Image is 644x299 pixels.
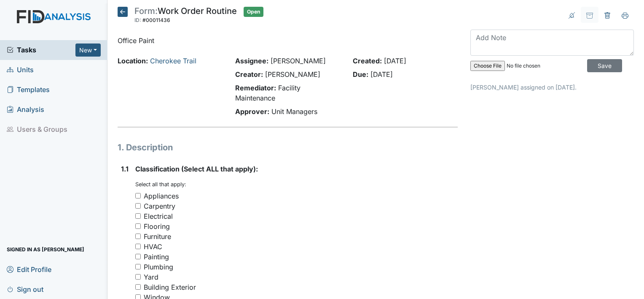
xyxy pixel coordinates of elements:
[134,17,141,23] span: ID:
[135,223,141,229] input: Flooring
[587,59,622,72] input: Save
[135,203,141,209] input: Carpentry
[353,57,382,65] strong: Created:
[7,283,43,296] span: Sign out
[271,107,317,116] span: Unit Managers
[235,84,276,92] strong: Remediator:
[7,103,44,116] span: Analysis
[75,43,101,57] button: New
[470,83,634,92] p: [PERSON_NAME] assigned on [DATE].
[135,254,141,259] input: Painting
[150,57,196,65] a: Cherokee Trail
[7,45,75,55] a: Tasks
[7,63,34,76] span: Units
[235,107,269,116] strong: Approver:
[135,274,141,280] input: Yard
[135,181,186,188] small: Select all that apply:
[144,231,171,242] div: Furniture
[121,164,129,174] label: 1.1
[235,70,263,79] strong: Creator:
[135,234,141,239] input: Furniture
[135,213,141,219] input: Electrical
[135,165,258,173] span: Classification (Select ALL that apply):
[118,35,458,46] p: Office Paint
[144,272,158,282] div: Yard
[134,6,158,16] span: Form:
[135,264,141,269] input: Plumbing
[135,244,141,249] input: HVAC
[142,17,170,23] span: #00011436
[135,284,141,290] input: Building Exterior
[144,252,169,262] div: Painting
[144,282,196,292] div: Building Exterior
[370,70,393,79] span: [DATE]
[144,221,170,231] div: Flooring
[135,193,141,198] input: Appliances
[118,141,458,154] h1: 1. Description
[144,262,173,272] div: Plumbing
[144,201,175,211] div: Carpentry
[118,57,148,65] strong: Location:
[134,7,237,25] div: Work Order Routine
[271,57,326,65] span: [PERSON_NAME]
[144,191,179,201] div: Appliances
[7,263,51,276] span: Edit Profile
[144,211,173,221] div: Electrical
[353,70,368,79] strong: Due:
[384,57,406,65] span: [DATE]
[244,7,263,17] span: Open
[144,242,162,252] div: HVAC
[7,83,50,96] span: Templates
[7,243,84,256] span: Signed in as [PERSON_NAME]
[235,57,268,65] strong: Assignee:
[265,70,320,79] span: [PERSON_NAME]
